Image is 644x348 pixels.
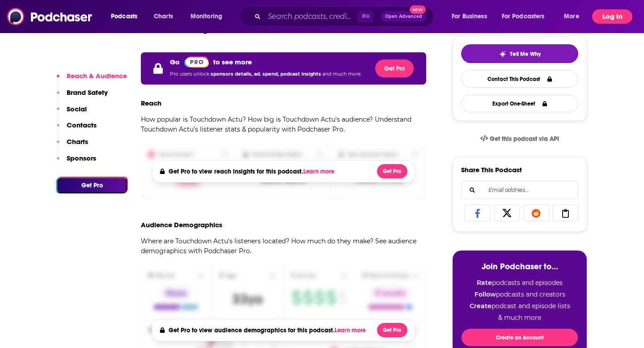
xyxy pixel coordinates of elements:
a: Share on Reddit [523,204,549,221]
p: How popular is Touchdown Actu? How big is Touchdown Actu's audience? Understand Touchdown Actu's ... [141,115,426,134]
button: Brand Safety [57,88,108,105]
button: Reach & Audience [57,72,127,88]
img: tell me why sparkle [499,51,506,58]
button: open menu [496,9,558,24]
button: Export One-Sheet [461,95,578,112]
input: Email address... [469,182,571,199]
li: podcasts and creators [462,290,578,298]
button: Charts [57,137,88,154]
a: Charts [148,9,178,24]
button: Learn more [335,327,369,334]
a: Pro website [184,56,209,68]
button: Social [57,105,87,121]
a: Copy Link [553,204,579,221]
img: Podchaser Pro [184,56,209,68]
button: Open AdvancedNew [381,11,426,22]
p: Sponsors [67,154,96,162]
p: Contacts [67,121,97,129]
p: Go [170,58,180,66]
a: Get this podcast via API [473,128,566,150]
span: Open Advanced [385,14,422,19]
strong: Follow [475,290,496,298]
h4: Get Pro to view reach insights for this podcast. [169,168,337,175]
button: tell me why sparkleTell Me Why [461,44,578,63]
button: Contacts [57,121,97,137]
button: Learn more [303,168,337,175]
span: Get this podcast via API [490,135,559,143]
div: Search followers [461,181,578,199]
strong: Rate [477,279,492,287]
img: Podchaser - Follow, Share and Rate Podcasts [7,8,93,25]
li: podcasts and episodes [462,279,578,287]
button: open menu [105,9,149,24]
span: Tell Me Why [510,51,541,58]
a: Share on X/Twitter [494,204,520,221]
button: open menu [184,9,234,24]
span: ⌘ K [357,11,374,22]
span: More [564,10,579,23]
span: For Business [452,10,487,23]
input: Search podcasts, credits, & more... [264,9,357,24]
h3: Reach [141,99,161,107]
li: & much more [462,314,578,322]
p: Where are Touchdown Actu's listeners located? How much do they make? See audience demographics wi... [141,236,426,256]
li: podcast and episode lists [462,302,578,310]
p: Pro users unlock and much more. [170,68,361,81]
p: Reach & Audience [67,72,127,80]
div: Search podcasts, credits, & more... [248,6,442,27]
button: Create an Account [462,329,578,346]
p: Charts [67,137,88,146]
span: Charts [154,10,173,23]
button: Log In [592,9,632,24]
button: Get Pro [375,59,414,77]
a: Contact This Podcast [461,70,578,88]
span: Podcasts [111,10,137,23]
p: Brand Safety [67,88,108,97]
span: New [410,5,426,14]
h4: Get Pro to view audience demographics for this podcast. [169,327,369,334]
span: For Podcasters [502,10,545,23]
p: Social [67,105,87,113]
h3: Join Podchaser to... [462,261,578,272]
a: Share on Facebook [465,204,491,221]
p: to see more [213,58,252,66]
button: open menu [445,9,498,24]
strong: Create [470,302,491,310]
button: Sponsors [57,154,96,170]
button: Get Pro [377,323,407,337]
button: open menu [558,9,590,24]
span: Monitoring [191,10,222,23]
button: Get Pro [57,178,127,193]
h3: Audience Demographics [141,221,222,229]
button: Get Pro [377,164,407,178]
span: sponsors details, ad. spend, podcast insights [211,71,322,77]
h3: Share This Podcast [461,166,522,174]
